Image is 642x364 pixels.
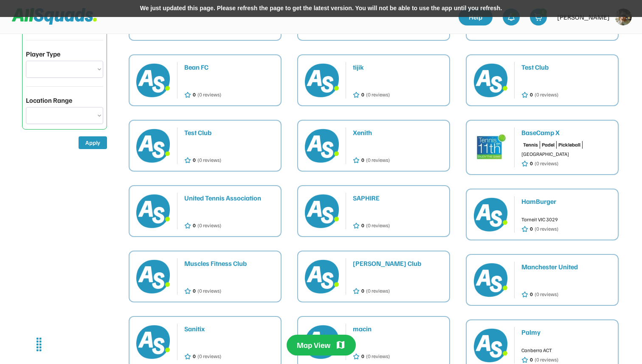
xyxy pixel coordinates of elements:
[521,291,528,298] img: star-01%20%282%29.svg
[542,141,555,149] div: Padel
[197,222,221,229] div: (0 reviews)
[184,193,274,203] div: United Tennis Association
[136,325,170,359] img: AS-100x100%402x.png
[193,353,196,360] div: 0
[353,258,442,268] div: [PERSON_NAME] Club
[193,91,196,99] div: 0
[353,157,360,164] img: star-01%20%282%29.svg
[521,160,528,167] img: star-01%20%282%29.svg
[184,353,191,360] img: star-01%20%282%29.svg
[521,196,611,206] div: HamBurger
[353,127,442,138] div: Xenith
[361,222,364,229] div: 0
[136,63,170,97] img: AS-100x100%402x.png
[530,160,533,167] div: 0
[184,324,274,334] div: Sanitix
[366,156,390,164] div: (0 reviews)
[521,91,528,99] img: star-01%20%282%29.svg
[197,287,221,295] div: (0 reviews)
[473,63,507,97] img: AS-100x100%402x.png
[535,291,558,298] div: (0 reviews)
[184,222,191,229] img: star-01%20%282%29.svg
[361,91,364,99] div: 0
[558,141,580,149] div: Pickleball
[521,327,611,337] div: Palmy
[305,325,339,359] img: AS-100x100%402x.png
[26,95,72,105] div: Location Range
[361,156,364,164] div: 0
[136,129,170,163] img: AS-100x100%402x.png
[297,340,330,350] div: Map View
[523,141,538,149] div: Tennis
[184,127,274,138] div: Test Club
[353,288,360,295] img: star-01%20%282%29.svg
[473,328,507,362] img: AS-100x100%402x.png
[353,324,442,334] div: macin
[366,222,390,229] div: (0 reviews)
[473,130,507,164] img: club.jpeg
[353,222,360,229] img: star-01%20%282%29.svg
[353,62,442,72] div: tijik
[535,160,558,167] div: (0 reviews)
[535,225,558,233] div: (0 reviews)
[366,353,390,360] div: (0 reviews)
[184,288,191,295] img: star-01%20%282%29.svg
[521,226,528,233] img: star-01%20%282%29.svg
[535,91,558,99] div: (0 reviews)
[184,258,274,268] div: Muscles Fitness Club
[366,91,390,99] div: (0 reviews)
[473,263,507,297] img: AS-100x100%402x.png
[530,356,533,364] div: 0
[530,291,533,298] div: 0
[136,260,170,293] img: AS-100x100%402x.png
[521,127,611,138] div: BaseCamp X
[530,91,533,99] div: 0
[353,91,360,99] img: star-01%20%282%29.svg
[26,49,60,59] div: Player Type
[521,62,611,72] div: Test Club
[79,136,107,149] button: Apply
[353,353,360,360] img: star-01%20%282%29.svg
[197,156,221,164] div: (0 reviews)
[305,63,339,97] img: AS-100x100%402x.png
[530,225,533,233] div: 0
[193,222,196,229] div: 0
[535,356,558,364] div: (0 reviews)
[305,194,339,228] img: AS-100x100%402x.png
[305,260,339,293] img: AS-100x100%402x.png
[197,353,221,360] div: (0 reviews)
[136,194,170,228] img: AS-100x100%402x.png
[361,353,364,360] div: 0
[193,156,196,164] div: 0
[197,91,221,99] div: (0 reviews)
[361,287,364,295] div: 0
[193,287,196,295] div: 0
[521,262,611,272] div: Manchester United
[184,91,191,99] img: star-01%20%282%29.svg
[184,62,274,72] div: Bean FC
[184,157,191,164] img: star-01%20%282%29.svg
[366,287,390,295] div: (0 reviews)
[473,198,507,231] img: AS-100x100%402x.png
[521,150,611,158] div: [GEOGRAPHIC_DATA]
[353,193,442,203] div: SAPHIRE
[521,356,528,364] img: star-01%20%282%29.svg
[305,129,339,163] img: AS-100x100%402x.png
[521,216,611,223] div: Tarneit VIC 3029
